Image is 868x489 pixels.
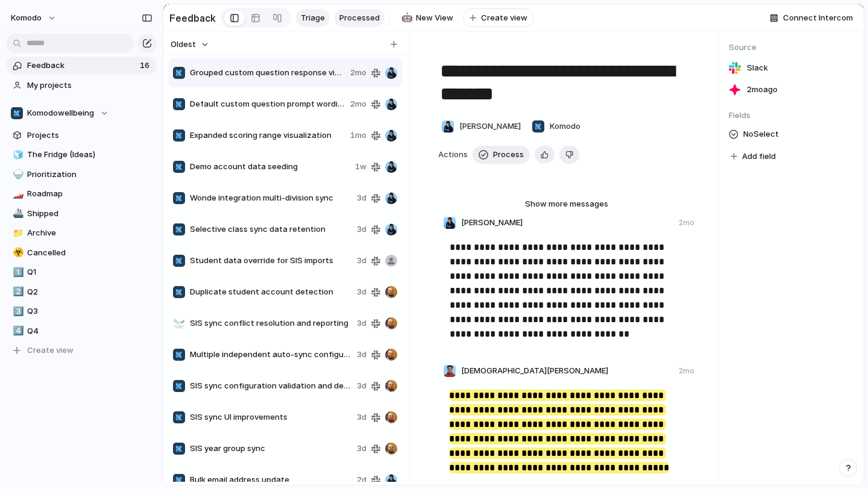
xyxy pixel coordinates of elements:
[13,305,21,319] div: 3️⃣
[401,11,410,25] div: 🤖
[742,151,776,163] span: Add field
[190,380,352,392] span: SIS sync configuration validation and defaults
[494,196,639,212] button: Show more messages
[190,474,352,486] span: Bulk email address update
[13,285,21,299] div: 2️⃣
[6,283,157,301] a: 2️⃣Q2
[169,37,211,52] button: Oldest
[6,205,157,223] div: 🚢Shipped
[11,266,23,278] button: 1️⃣
[6,166,157,184] div: 🍚Prioritization
[27,149,153,161] span: The Fridge (Ideas)
[171,39,196,51] span: Oldest
[140,60,152,72] span: 16
[27,286,153,298] span: Q2
[473,146,530,164] button: Process
[747,62,768,74] span: Slack
[438,117,524,136] button: [PERSON_NAME]
[395,9,458,27] a: 🤖New View
[357,286,366,298] span: 3d
[11,169,23,181] button: 🍚
[6,224,157,242] a: 📁Archive
[5,8,63,28] button: Komodo
[6,126,157,145] a: Projects
[461,365,608,377] span: [DEMOGRAPHIC_DATA][PERSON_NAME]
[6,322,157,340] a: 4️⃣Q4
[679,217,694,228] div: 2mo
[783,12,853,24] span: Connect Intercom
[27,208,153,220] span: Shipped
[11,12,42,24] span: Komodo
[493,149,524,161] span: Process
[27,266,153,278] span: Q1
[190,443,352,455] span: SIS year group sync
[11,208,23,220] button: 🚢
[190,349,352,361] span: Multiple independent auto-sync configurations
[357,411,366,423] span: 3d
[357,443,366,455] span: 3d
[438,149,468,161] span: Actions
[190,286,352,298] span: Duplicate student account detection
[190,161,350,173] span: Demo account data seeding
[11,149,23,161] button: 🧊
[6,341,157,360] button: Create view
[550,120,580,132] span: Komodo
[6,104,157,122] button: Komodowellbeing
[27,344,74,357] span: Create view
[679,366,694,376] div: 2mo
[729,110,854,122] span: Fields
[6,244,157,262] a: ☣️Cancelled
[13,207,21,220] div: 🚢
[461,217,523,229] span: [PERSON_NAME]
[350,67,366,79] span: 2mo
[13,187,21,201] div: 🏎️
[190,192,352,204] span: Wonde integration multi-division sync
[357,380,366,392] span: 3d
[27,107,94,119] span: Komodowellbeing
[11,286,23,298] button: 2️⃣
[27,325,153,337] span: Q4
[296,9,330,27] a: Triage
[27,305,153,317] span: Q3
[301,12,325,24] span: Triage
[743,127,779,142] span: No Select
[335,9,385,27] a: Processed
[11,188,23,200] button: 🏎️
[481,12,527,24] span: Create view
[27,227,153,239] span: Archive
[11,325,23,337] button: 4️⃣
[190,67,345,79] span: Grouped custom question response view
[765,9,858,27] button: Connect Intercom
[559,146,579,164] button: Delete
[6,185,157,203] a: 🏎️Roadmap
[400,12,412,24] button: 🤖
[13,246,21,260] div: ☣️
[11,227,23,239] button: 📁
[339,12,380,24] span: Processed
[6,76,157,95] a: My projects
[6,302,157,320] a: 3️⃣Q3
[6,57,157,75] a: Feedback16
[459,120,521,132] span: [PERSON_NAME]
[357,349,366,361] span: 3d
[11,305,23,317] button: 3️⃣
[747,84,778,96] span: 2mo ago
[27,60,136,72] span: Feedback
[190,98,345,110] span: Default custom question prompt wording
[729,42,854,54] span: Source
[13,324,21,338] div: 4️⃣
[190,411,352,423] span: SIS sync UI improvements
[27,188,153,200] span: Roadmap
[6,146,157,164] div: 🧊The Fridge (Ideas)
[6,263,157,281] a: 1️⃣Q1
[27,79,153,92] span: My projects
[529,117,583,136] button: Komodo
[11,247,23,259] button: ☣️
[463,8,534,28] button: Create view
